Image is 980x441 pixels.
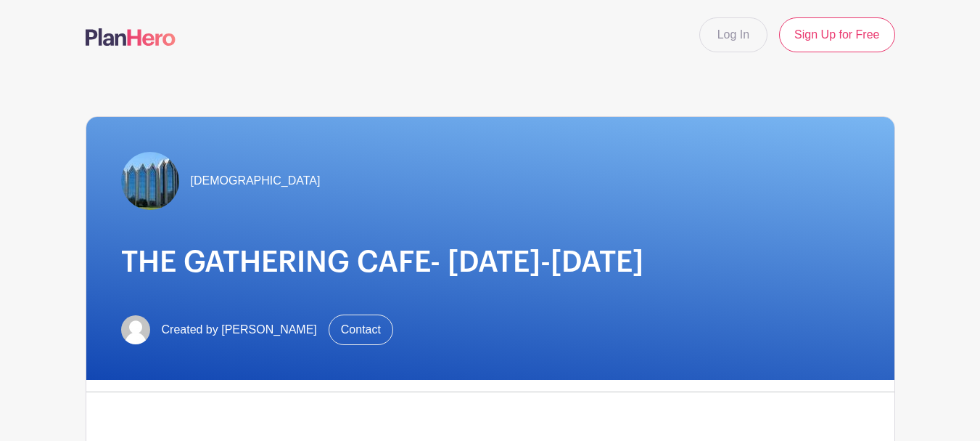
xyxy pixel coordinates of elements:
h1: THE GATHERING CAFE- [DATE]-[DATE] [121,245,860,280]
img: default-ce2991bfa6775e67f084385cd625a349d9dcbb7a52a09fb2fda1e96e2d18dcdb.png [121,315,150,344]
img: TheGathering.jpeg [121,152,179,210]
a: Sign Up for Free [779,17,894,52]
span: [DEMOGRAPHIC_DATA] [191,172,321,190]
img: logo-507f7623f17ff9eddc593b1ce0a138ce2505c220e1c5a4e2b4648c50719b7d32.svg [86,28,176,46]
a: Log In [699,17,767,52]
a: Contact [329,315,393,345]
span: Created by [PERSON_NAME] [162,321,317,339]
